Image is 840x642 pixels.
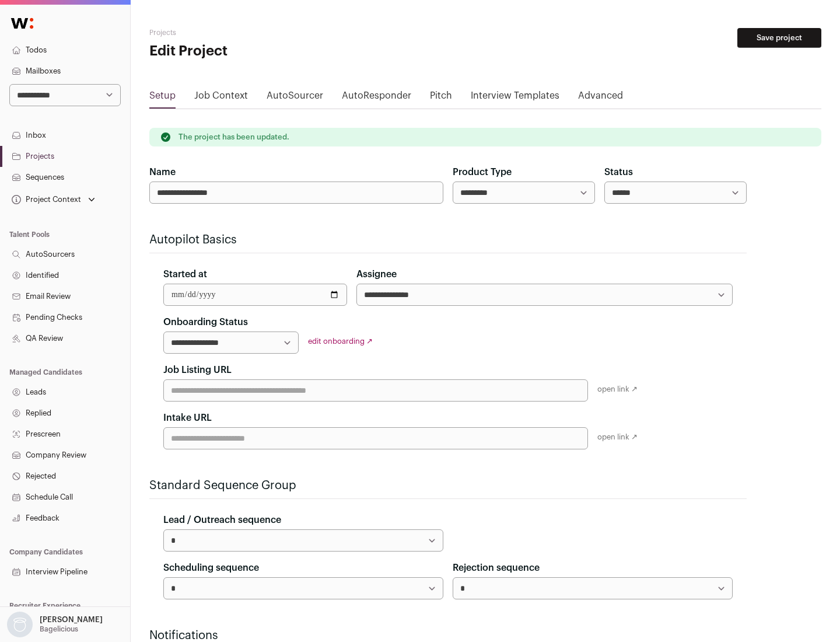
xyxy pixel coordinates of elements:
h1: Edit Project [149,42,373,61]
label: Name [149,165,176,179]
label: Rejection sequence [453,561,540,575]
a: AutoSourcer [267,89,323,107]
img: Wellfound [5,12,40,35]
a: Interview Templates [471,89,559,107]
button: Open dropdown [5,612,105,637]
label: Lead / Outreach sequence [163,513,281,527]
label: Job Listing URL [163,363,232,377]
label: Intake URL [163,411,212,425]
a: Job Context [194,89,248,107]
label: Onboarding Status [163,315,248,329]
button: Open dropdown [9,191,97,208]
button: Save project [737,28,821,48]
a: Pitch [430,89,452,107]
label: Assignee [356,267,397,281]
div: Project Context [9,195,81,204]
p: Bagelicious [40,624,78,634]
a: Setup [149,89,176,107]
p: The project has been updated. [178,132,289,142]
h2: Standard Sequence Group [149,477,747,494]
img: nopic.png [7,612,33,637]
label: Product Type [453,165,512,179]
h2: Autopilot Basics [149,232,747,248]
label: Scheduling sequence [163,561,259,575]
a: edit onboarding ↗ [308,337,373,345]
p: [PERSON_NAME] [40,615,103,624]
a: AutoResponder [342,89,411,107]
label: Started at [163,267,207,281]
label: Status [604,165,633,179]
h2: Projects [149,28,373,37]
a: Advanced [578,89,623,107]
